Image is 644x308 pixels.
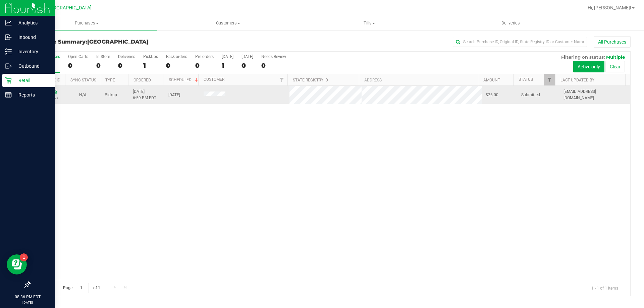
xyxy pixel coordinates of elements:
[241,62,253,69] div: 0
[261,62,286,69] div: 0
[166,62,187,69] div: 0
[561,54,605,60] span: Filtering on status:
[20,253,28,261] iframe: Resource center unread badge
[38,89,57,94] a: 11996525
[299,16,440,30] a: Tills
[453,37,587,47] input: Search Purchase ID, Original ID, State Registry ID or Customer Name...
[5,91,12,98] inline-svg: Reports
[519,77,533,82] a: Status
[70,78,96,82] a: Sync Status
[606,54,625,60] span: Multiple
[7,254,27,274] iframe: Resource center
[261,54,286,59] div: Needs Review
[483,78,500,82] a: Amount
[5,19,12,26] inline-svg: Analytics
[12,91,52,99] p: Reports
[195,62,214,69] div: 0
[87,39,149,45] span: [GEOGRAPHIC_DATA]
[12,48,52,56] p: Inventory
[594,36,631,48] button: All Purchases
[118,54,135,59] div: Deliveries
[68,54,88,59] div: Open Carts
[222,54,233,59] div: [DATE]
[166,54,187,59] div: Back-orders
[16,16,157,30] a: Purchases
[486,92,498,98] span: $26.00
[12,33,52,41] p: Inbound
[79,93,87,97] span: Not Applicable
[605,61,625,72] button: Clear
[521,92,540,98] span: Submitted
[77,283,89,293] input: 1
[16,20,157,26] span: Purchases
[586,283,624,293] span: 1 - 1 of 1 items
[105,78,115,82] a: Type
[299,20,439,26] span: Tills
[133,78,151,82] a: Ordered
[241,54,253,59] div: [DATE]
[492,20,529,26] span: Deliveries
[5,34,12,41] inline-svg: Inbound
[105,92,117,98] span: Pickup
[68,62,88,69] div: 0
[12,76,52,84] p: Retail
[440,16,581,30] a: Deliveries
[168,92,180,98] span: [DATE]
[544,74,555,85] a: Filter
[30,39,230,45] h3: Purchase Summary:
[563,88,626,101] span: [EMAIL_ADDRESS][DOMAIN_NAME]
[133,88,156,101] span: [DATE] 6:59 PM EDT
[79,92,87,98] button: N/A
[169,77,199,82] a: Scheduled
[158,20,298,26] span: Customers
[46,5,92,11] span: [GEOGRAPHIC_DATA]
[5,63,12,69] inline-svg: Outbound
[3,300,52,305] p: [DATE]
[588,5,631,10] span: Hi, [PERSON_NAME]!
[12,62,52,70] p: Outbound
[96,62,110,69] div: 0
[359,74,478,86] th: Address
[57,283,106,293] span: Page of 1
[157,16,299,30] a: Customers
[195,54,214,59] div: Pre-orders
[3,294,52,300] p: 08:36 PM EDT
[143,54,158,59] div: PickUps
[5,48,12,55] inline-svg: Inventory
[276,74,287,85] a: Filter
[560,78,594,82] a: Last Updated By
[573,61,604,72] button: Active only
[222,62,233,69] div: 1
[293,78,328,82] a: State Registry ID
[204,77,224,82] a: Customer
[96,54,110,59] div: In Store
[5,77,12,84] inline-svg: Retail
[143,62,158,69] div: 1
[118,62,135,69] div: 0
[12,19,52,27] p: Analytics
